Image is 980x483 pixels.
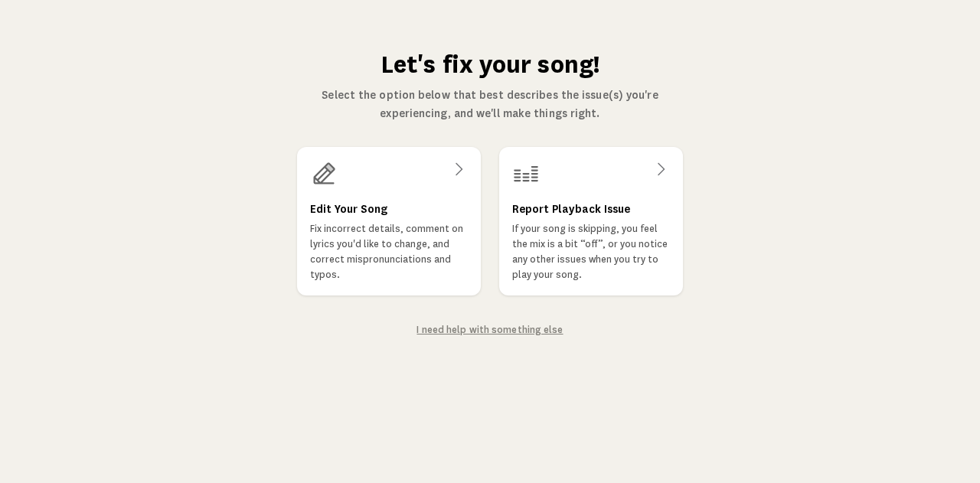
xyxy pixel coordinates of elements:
[499,147,683,295] a: Report Playback IssueIf your song is skipping, you feel the mix is a bit “off”, or you notice any...
[512,200,630,218] h3: Report Playback Issue
[310,221,468,282] p: Fix incorrect details, comment on lyrics you'd like to change, and correct mispronunciations and ...
[296,49,684,80] h1: Let's fix your song!
[512,221,670,282] p: If your song is skipping, you feel the mix is a bit “off”, or you notice any other issues when yo...
[296,86,684,122] p: Select the option below that best describes the issue(s) you're experiencing, and we'll make thin...
[416,325,563,335] a: I need help with something else
[310,200,387,218] h3: Edit Your Song
[297,147,481,295] a: Edit Your SongFix incorrect details, comment on lyrics you'd like to change, and correct mispronu...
